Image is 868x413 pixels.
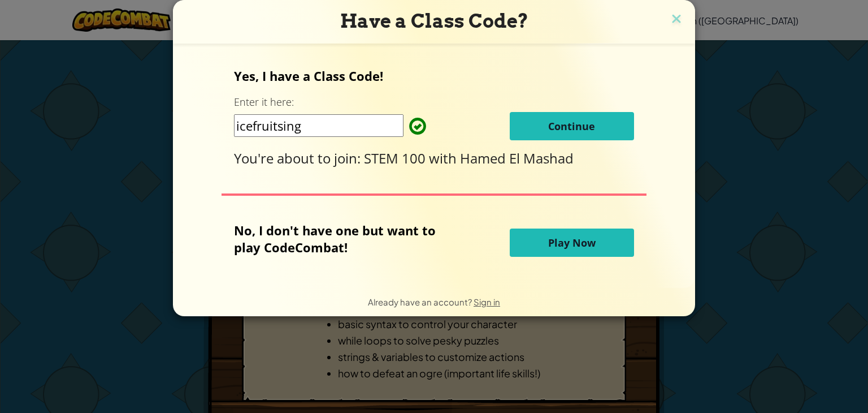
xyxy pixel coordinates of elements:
[368,296,474,307] span: Already have an account?
[548,236,596,249] span: Play Now
[340,10,528,32] span: Have a Class Code?
[510,112,634,140] button: Continue
[234,67,633,84] p: Yes, I have a Class Code!
[548,119,595,133] span: Continue
[429,149,460,167] span: with
[510,229,634,257] button: Play Now
[460,149,574,167] span: Hamed El Mashad
[234,222,453,256] p: No, I don't have one but want to play CodeCombat!
[364,149,429,167] span: STEM 100
[474,296,500,307] a: Sign in
[234,95,294,109] label: Enter it here:
[234,149,364,167] span: You're about to join:
[669,11,684,28] img: close icon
